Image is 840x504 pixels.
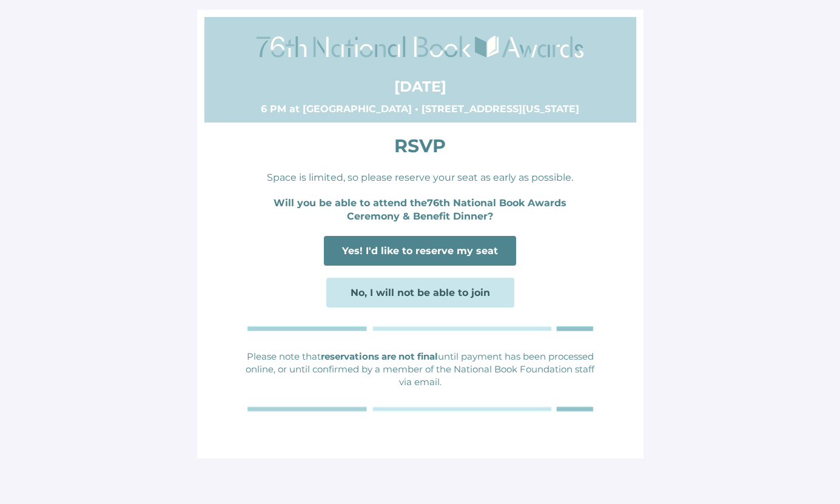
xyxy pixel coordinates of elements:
strong: reservations are not final [321,351,438,362]
a: No, I will not be able to join [326,278,514,307]
p: Please note that until payment has been processed online, or until confirmed by a member of the N... [244,350,596,388]
p: 6 PM at [GEOGRAPHIC_DATA] • [STREET_ADDRESS][US_STATE] [244,102,596,116]
strong: [DATE] [394,78,446,95]
span: Yes! I'd like to reserve my seat [342,245,498,257]
p: RSVP [244,133,596,159]
strong: Will you be able to attend the [274,197,427,209]
p: Space is limited, so please reserve your seat as early as possible. [244,171,596,184]
span: No, I will not be able to join [351,287,490,298]
a: Yes! I'd like to reserve my seat [324,236,516,266]
strong: 76th National Book Awards Ceremony & Benefit Dinner? [347,197,566,222]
